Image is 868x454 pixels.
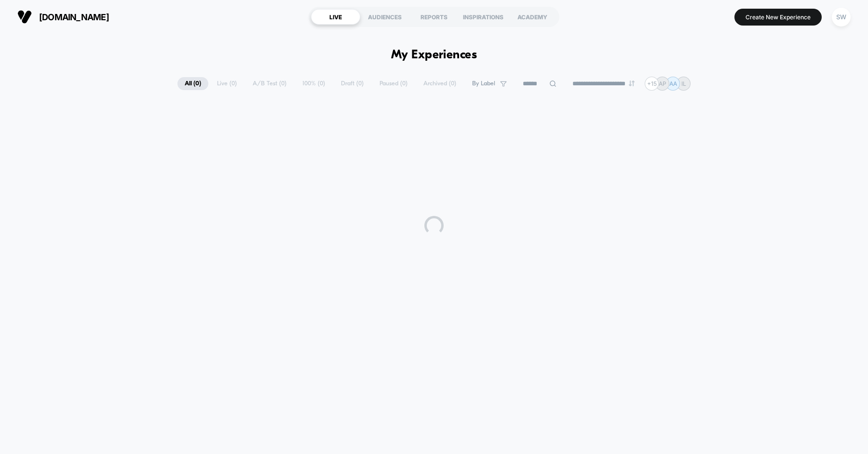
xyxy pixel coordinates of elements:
h1: My Experiences [391,48,477,62]
span: By Label [472,80,495,87]
button: [DOMAIN_NAME] [14,9,112,25]
button: Create New Experience [734,9,822,26]
img: end [629,80,635,86]
div: INSPIRATIONS [459,9,508,25]
div: SW [832,8,851,27]
p: IL [681,80,686,87]
p: AA [669,80,677,87]
div: AUDIENCES [360,9,409,25]
div: REPORTS [409,9,459,25]
img: Visually logo [17,10,32,24]
span: [DOMAIN_NAME] [39,12,109,22]
div: ACADEMY [508,9,557,25]
span: All ( 0 ) [177,77,208,90]
button: SW [829,7,854,27]
div: + 15 [645,77,659,91]
p: AP [659,80,666,87]
div: LIVE [311,9,360,25]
